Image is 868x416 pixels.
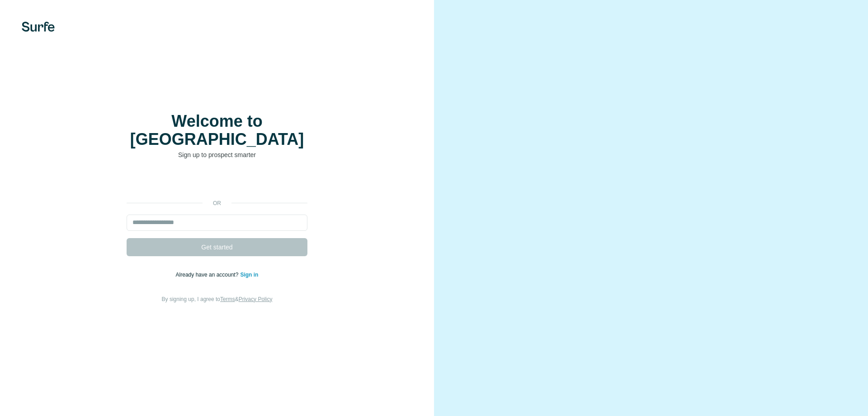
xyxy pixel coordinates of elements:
[122,173,312,193] iframe: Sign in with Google Button
[240,272,258,278] a: Sign in
[203,199,231,207] p: or
[220,296,235,302] a: Terms
[22,22,55,32] img: Surfe's logo
[127,112,307,148] h1: Welcome to [GEOGRAPHIC_DATA]
[162,296,273,302] span: By signing up, I agree to &
[239,296,273,302] a: Privacy Policy
[176,272,241,278] span: Already have an account?
[127,150,307,159] p: Sign up to prospect smarter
